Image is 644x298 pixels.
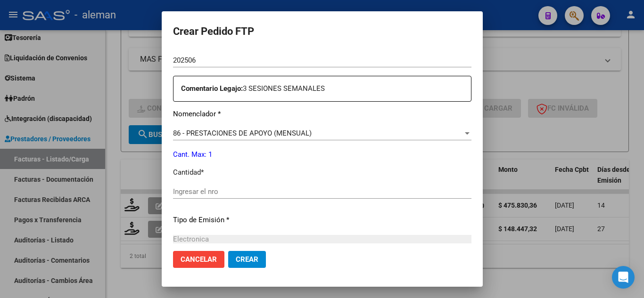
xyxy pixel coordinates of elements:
p: Tipo de Emisión * [173,215,471,226]
p: Nomenclador * [173,109,471,120]
p: 3 SESIONES SEMANALES [181,83,471,94]
span: Electronica [173,235,209,243]
div: Open Intercom Messenger [612,266,635,289]
span: Cancelar [181,255,217,264]
button: Cancelar [173,251,224,268]
strong: Comentario Legajo: [181,84,243,93]
span: 86 - PRESTACIONES DE APOYO (MENSUAL) [173,129,312,137]
button: Crear [228,251,266,268]
p: Cant. Max: 1 [173,149,471,160]
span: Crear [236,255,258,264]
p: Cantidad [173,167,471,178]
h2: Crear Pedido FTP [173,23,471,40]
